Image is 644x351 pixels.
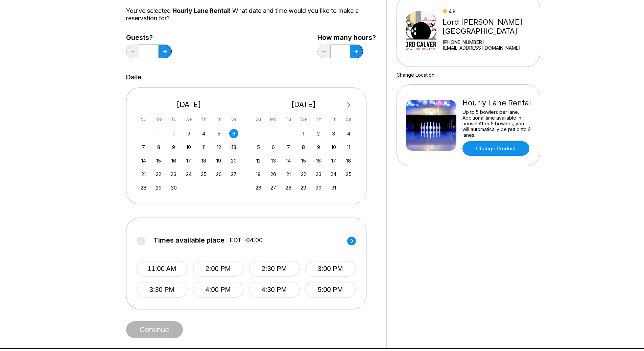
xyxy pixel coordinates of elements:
div: Choose Monday, September 22nd, 2025 [154,170,163,179]
img: Lord Calvert Bowling Center [406,6,437,56]
div: Choose Tuesday, October 21st, 2025 [284,170,293,179]
div: Choose Thursday, October 23rd, 2025 [314,170,323,179]
div: Choose Friday, September 26th, 2025 [214,170,223,179]
div: Choose Saturday, September 20th, 2025 [229,156,238,165]
div: Choose Sunday, September 28th, 2025 [139,183,148,192]
div: Up to 5 bowlers per lane. Additional time available in house! After 5 bowlers, you will automatic... [462,109,531,138]
div: Choose Tuesday, October 28th, 2025 [284,183,293,192]
div: Choose Thursday, September 11th, 2025 [199,143,208,152]
div: Choose Wednesday, October 22nd, 2025 [299,170,308,179]
div: Choose Tuesday, September 30th, 2025 [169,183,178,192]
div: Choose Tuesday, September 9th, 2025 [169,143,178,152]
div: Choose Thursday, October 2nd, 2025 [314,129,323,138]
div: Choose Sunday, October 5th, 2025 [254,143,263,152]
div: Choose Wednesday, October 15th, 2025 [299,156,308,165]
div: Not available Monday, September 1st, 2025 [154,129,163,138]
div: Choose Tuesday, September 23rd, 2025 [169,170,178,179]
div: Choose Monday, October 6th, 2025 [269,143,278,152]
div: Choose Tuesday, September 16th, 2025 [169,156,178,165]
div: [DATE] [251,100,356,109]
div: Choose Monday, September 29th, 2025 [154,183,163,192]
div: Tu [169,115,178,124]
div: Th [314,115,323,124]
div: Choose Tuesday, October 14th, 2025 [284,156,293,165]
div: 4.8 [443,8,537,14]
div: Choose Saturday, October 25th, 2025 [344,170,353,179]
div: Fr [329,115,338,124]
div: Th [199,115,208,124]
img: Hourly Lane Rental [406,100,456,151]
div: Choose Friday, October 3rd, 2025 [329,129,338,138]
div: [PHONE_NUMBER] [443,39,537,45]
div: Choose Friday, September 19th, 2025 [214,156,223,165]
div: Choose Sunday, September 21st, 2025 [139,170,148,179]
button: 2:00 PM [193,261,244,277]
button: Next Month [343,100,354,110]
label: How many hours? [317,34,376,41]
a: Change Location [397,72,434,78]
div: Choose Sunday, October 12th, 2025 [254,156,263,165]
div: Not available Tuesday, September 2nd, 2025 [169,129,178,138]
div: Choose Saturday, October 4th, 2025 [344,129,353,138]
div: Choose Friday, October 31st, 2025 [329,183,338,192]
div: Choose Monday, September 15th, 2025 [154,156,163,165]
div: Hourly Lane Rental [462,98,531,107]
div: Choose Friday, October 10th, 2025 [329,143,338,152]
button: 3:30 PM [137,282,188,298]
div: Choose Wednesday, September 3rd, 2025 [184,129,193,138]
div: Choose Thursday, September 4th, 2025 [199,129,208,138]
label: Guests? [126,34,172,41]
div: Sa [344,115,353,124]
div: Choose Thursday, October 16th, 2025 [314,156,323,165]
div: Tu [284,115,293,124]
div: Lord [PERSON_NAME][GEOGRAPHIC_DATA] [443,18,537,36]
div: Choose Friday, October 17th, 2025 [329,156,338,165]
div: Choose Friday, October 24th, 2025 [329,170,338,179]
div: Choose Wednesday, September 10th, 2025 [184,143,193,152]
div: Choose Sunday, September 7th, 2025 [139,143,148,152]
div: Choose Sunday, September 14th, 2025 [139,156,148,165]
span: Hourly Lane Rental [172,7,229,14]
span: Times available place [153,236,224,244]
button: 3:00 PM [305,261,356,277]
div: Choose Wednesday, September 17th, 2025 [184,156,193,165]
div: Mo [154,115,163,124]
a: Change Product [462,141,529,156]
div: Mo [269,115,278,124]
button: 5:00 PM [305,282,356,298]
div: Choose Sunday, October 19th, 2025 [254,170,263,179]
button: 4:30 PM [249,282,300,298]
div: Choose Saturday, September 27th, 2025 [229,170,238,179]
div: Choose Wednesday, October 29th, 2025 [299,183,308,192]
div: Choose Saturday, September 6th, 2025 [229,129,238,138]
div: Choose Monday, October 27th, 2025 [269,183,278,192]
div: Choose Monday, October 13th, 2025 [269,156,278,165]
div: Choose Friday, September 12th, 2025 [214,143,223,152]
div: Choose Monday, September 8th, 2025 [154,143,163,152]
button: 2:30 PM [249,261,300,277]
div: Choose Friday, September 5th, 2025 [214,129,223,138]
div: Choose Thursday, September 25th, 2025 [199,170,208,179]
div: Choose Sunday, October 26th, 2025 [254,183,263,192]
div: Choose Saturday, October 11th, 2025 [344,143,353,152]
div: Su [139,115,148,124]
div: Choose Wednesday, September 24th, 2025 [184,170,193,179]
div: month 2025-10 [253,128,354,192]
div: Choose Saturday, October 18th, 2025 [344,156,353,165]
div: You’ve selected ! What date and time would you like to make a reservation for? [126,7,376,22]
div: Choose Monday, October 20th, 2025 [269,170,278,179]
div: Choose Wednesday, October 1st, 2025 [299,129,308,138]
div: Choose Tuesday, October 7th, 2025 [284,143,293,152]
div: We [184,115,193,124]
div: Su [254,115,263,124]
div: Choose Thursday, September 18th, 2025 [199,156,208,165]
div: [DATE] [137,100,241,109]
div: Fr [214,115,223,124]
label: Date [126,73,141,81]
button: 11:00 AM [137,261,188,277]
div: Choose Thursday, October 30th, 2025 [314,183,323,192]
div: month 2025-09 [138,128,240,192]
div: Sa [229,115,238,124]
span: EDT -04:00 [230,236,263,244]
a: [EMAIL_ADDRESS][DOMAIN_NAME] [443,45,537,51]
